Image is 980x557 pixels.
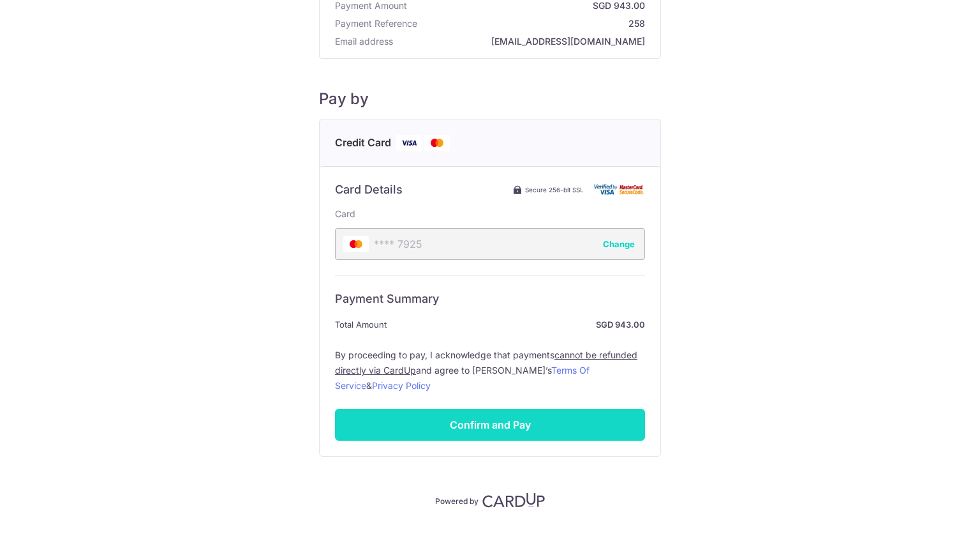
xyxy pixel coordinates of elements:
[392,317,645,332] strong: SGD 943.00
[372,380,431,391] a: Privacy Policy
[396,135,422,151] img: Visa
[335,291,645,307] h6: Payment Summary
[335,17,417,30] span: Payment Reference
[594,184,645,195] img: Card secure
[422,17,645,30] strong: 258
[335,317,387,332] span: Total Amount
[525,185,584,195] span: Secure 256-bit SSL
[482,492,545,508] img: CardUp
[335,208,355,220] label: Card
[319,89,661,109] h5: Pay by
[435,494,479,507] p: Powered by
[335,135,391,151] span: Credit Card
[335,347,645,393] label: By proceeding to pay, I acknowledge that payments and agree to [PERSON_NAME]’s &
[335,182,403,197] h6: Card Details
[335,35,393,48] span: Email address
[335,409,645,441] input: Confirm and Pay
[424,135,450,151] img: Mastercard
[398,35,645,48] strong: [EMAIL_ADDRESS][DOMAIN_NAME]
[603,238,635,250] button: Change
